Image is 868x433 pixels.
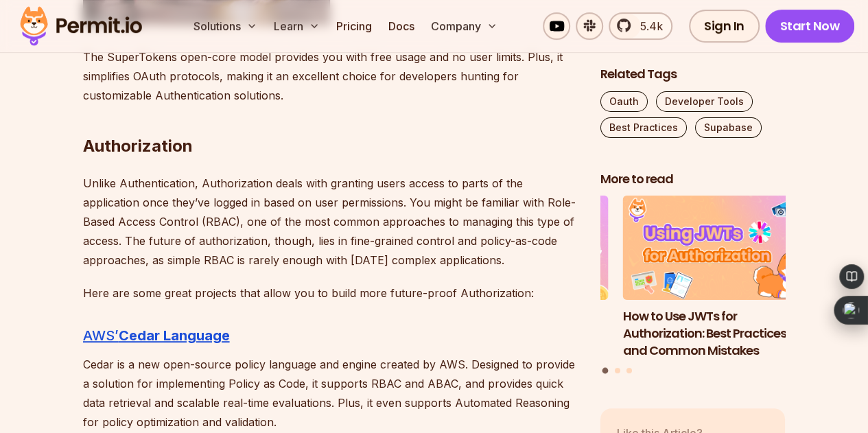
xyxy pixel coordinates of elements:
[656,91,753,112] a: Developer Tools
[425,12,503,40] button: Company
[600,117,687,138] a: Best Practices
[600,91,648,112] a: Oauth
[600,171,786,188] h2: More to read
[83,283,578,303] p: Here are some great projects that allow you to build more future-proof Authorization:
[600,196,786,376] div: Posts
[14,3,148,49] img: Permit logo
[609,12,672,40] a: 5.4k
[632,18,663,34] span: 5.4k
[188,12,263,40] button: Solutions
[331,12,377,40] a: Pricing
[423,196,609,360] li: 3 of 3
[602,368,609,374] button: Go to slide 1
[695,117,762,138] a: Supabase
[600,66,786,83] h2: Related Tags
[83,47,578,105] p: The SuperTokens open-core model provides you with free usage and no user limits. Plus, it simplif...
[623,308,808,359] h3: How to Use JWTs for Authorization: Best Practices and Common Mistakes
[623,196,808,360] a: How to Use JWTs for Authorization: Best Practices and Common MistakesHow to Use JWTs for Authoriz...
[423,196,609,301] img: A Guide to Bearer Tokens: JWT vs. Opaque Tokens
[83,355,578,432] p: Cedar is a new open-source policy language and engine created by AWS. Designed to provide a solut...
[689,10,760,43] a: Sign In
[83,136,193,156] strong: Authorization
[83,174,578,270] p: Unlike Authentication, Authorization deals with granting users access to parts of the application...
[268,12,325,40] button: Learn
[83,327,230,344] a: AWS’Cedar Language
[765,10,855,43] a: Start Now
[615,368,620,373] button: Go to slide 2
[383,12,420,40] a: Docs
[119,327,230,344] strong: Cedar Language
[623,196,808,301] img: How to Use JWTs for Authorization: Best Practices and Common Mistakes
[423,308,609,342] h3: A Guide to Bearer Tokens: JWT vs. Opaque Tokens
[626,368,632,373] button: Go to slide 3
[623,196,808,360] li: 1 of 3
